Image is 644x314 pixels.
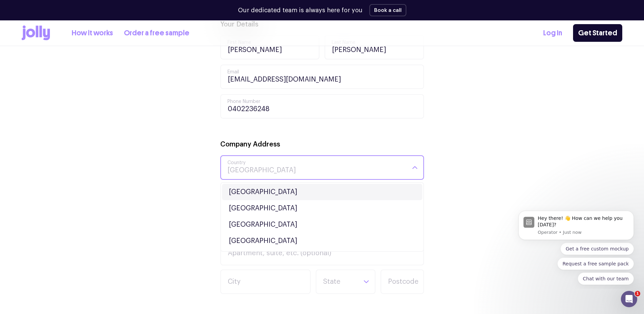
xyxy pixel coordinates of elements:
iframe: Intercom notifications message [508,205,644,289]
a: How it works [72,28,113,39]
a: Get Started [573,24,622,42]
iframe: Intercom live chat [621,291,637,307]
li: [GEOGRAPHIC_DATA] [222,184,422,200]
a: Order a free sample [124,28,189,39]
li: [GEOGRAPHIC_DATA] [222,249,422,265]
input: Search for option [227,156,406,179]
li: [GEOGRAPHIC_DATA] [222,233,422,249]
button: Book a call [369,4,406,16]
div: Search for option [316,269,375,294]
div: Search for option [220,155,424,180]
a: Log In [543,28,562,39]
li: [GEOGRAPHIC_DATA] [222,216,422,233]
input: Search for option [323,270,357,293]
li: [GEOGRAPHIC_DATA] [222,200,422,216]
label: Company Address [220,140,280,150]
span: 1 [635,291,640,296]
p: Our dedicated team is always here for you [238,6,363,15]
